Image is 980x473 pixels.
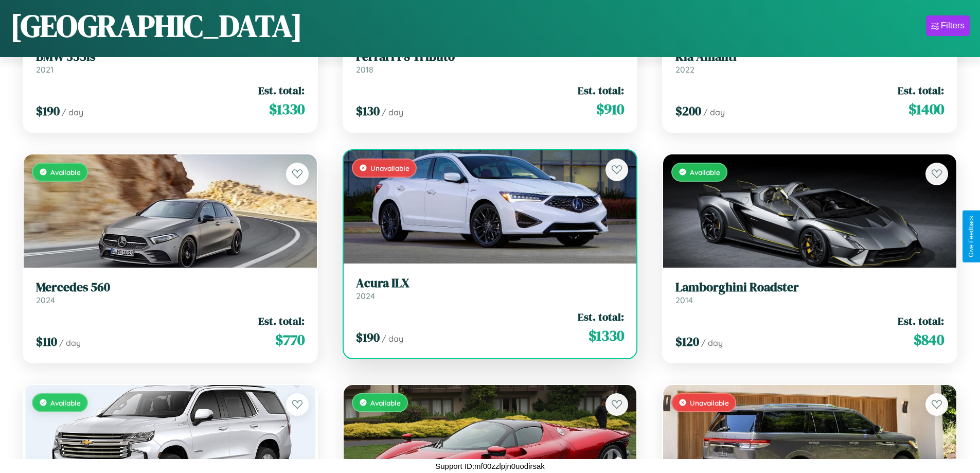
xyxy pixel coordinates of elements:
div: Give Feedback [968,216,975,257]
span: $ 1330 [269,99,305,119]
span: 2018 [356,64,373,75]
span: Unavailable [690,398,729,407]
h1: [GEOGRAPHIC_DATA] [10,5,302,47]
span: Available [50,168,81,177]
span: $ 840 [914,329,944,350]
span: $ 190 [356,329,380,346]
h3: Mercedes 560 [36,280,305,295]
h3: Lamborghini Roadster [675,280,944,295]
span: Available [50,398,81,407]
span: $ 120 [675,333,699,350]
div: Filters [941,21,965,31]
span: / day [382,334,403,344]
span: $ 130 [356,102,380,119]
span: $ 770 [275,329,305,350]
span: Est. total: [898,313,944,328]
span: $ 200 [675,102,701,119]
span: $ 1400 [908,99,944,119]
span: / day [382,107,403,117]
span: 2014 [675,295,693,305]
a: Ferrari F8 Tributo2018 [356,49,625,75]
span: 2021 [36,64,54,75]
a: Lamborghini Roadster2014 [675,280,944,305]
span: Available [370,398,401,407]
span: $ 910 [596,99,624,119]
a: Acura ILX2024 [356,276,625,301]
p: Support ID: mf00zzlpjn0uodirsak [435,459,545,473]
span: Est. total: [898,83,944,98]
span: Est. total: [578,83,624,98]
span: Est. total: [258,83,305,98]
span: Est. total: [578,309,624,324]
a: BMW 335is2021 [36,49,305,75]
h3: Kia Amanti [675,49,944,64]
span: / day [59,338,81,348]
h3: Ferrari F8 Tributo [356,49,625,64]
h3: BMW 335is [36,49,305,64]
span: Unavailable [370,164,409,172]
span: Est. total: [258,313,305,328]
span: $ 1330 [589,325,624,346]
span: $ 110 [36,333,57,350]
span: / day [62,107,83,117]
span: 2024 [356,291,375,301]
span: 2022 [675,64,694,75]
span: / day [703,107,725,117]
span: $ 190 [36,102,60,119]
span: / day [701,338,723,348]
span: Available [690,168,720,177]
a: Kia Amanti2022 [675,49,944,75]
a: Mercedes 5602024 [36,280,305,305]
h3: Acura ILX [356,276,625,291]
span: 2024 [36,295,55,305]
button: Filters [926,15,970,36]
